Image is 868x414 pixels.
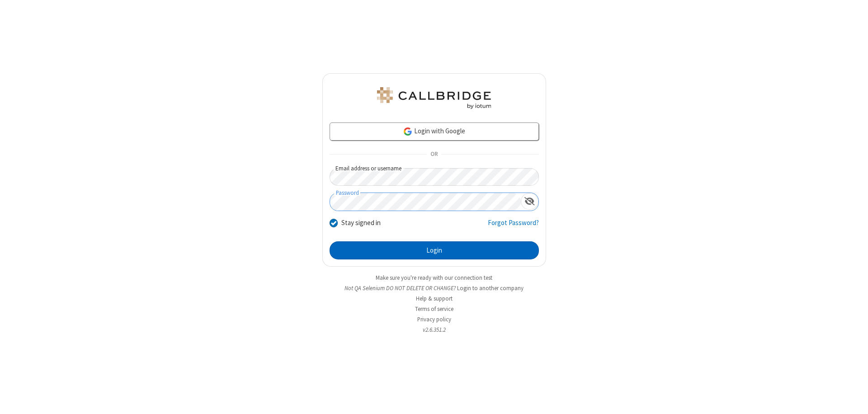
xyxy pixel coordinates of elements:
input: Password [330,193,521,211]
a: Help & support [416,295,453,302]
span: OR [427,148,441,161]
iframe: Chat [845,390,861,408]
a: Make sure you're ready with our connection test [376,274,492,282]
li: Not QA Selenium DO NOT DELETE OR CHANGE? [322,284,546,292]
label: Stay signed in [341,218,381,228]
a: Terms of service [415,305,453,313]
button: Login [330,241,539,259]
a: Login with Google [330,122,539,141]
a: Forgot Password? [488,218,539,235]
img: QA Selenium DO NOT DELETE OR CHANGE [375,87,493,109]
a: Privacy policy [417,315,451,323]
button: Login to another company [457,284,524,292]
img: google-icon.png [403,127,413,136]
div: Show password [521,193,538,210]
li: v2.6.351.2 [322,325,546,334]
input: Email address or username [330,168,539,186]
